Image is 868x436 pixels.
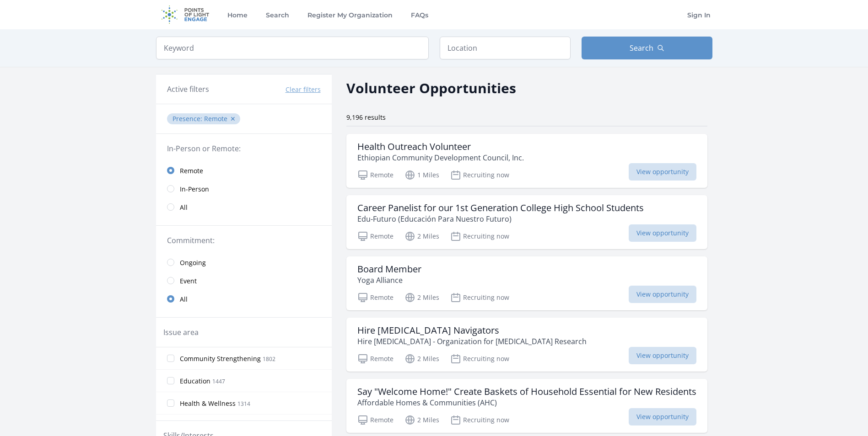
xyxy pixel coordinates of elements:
[629,163,696,181] span: View opportunity
[357,386,696,397] h3: Say "Welcome Home!" Create Baskets of Household Essential for New Residents
[346,134,707,188] a: Health Outreach Volunteer Ethiopian Community Development Council, Inc. Remote 1 Miles Recruiting...
[404,170,439,181] p: 1 Miles
[357,213,644,224] p: Edu-Futuro (Educación Para Nuestro Futuro)
[237,400,250,408] span: 1314
[346,318,707,372] a: Hire [MEDICAL_DATA] Navigators Hire [MEDICAL_DATA] - Organization for [MEDICAL_DATA] Research Rem...
[167,143,321,154] legend: In-Person or Remote:
[404,415,439,425] p: 2 Miles
[357,415,394,425] p: Remote
[357,152,524,163] p: Ethiopian Community Development Council, Inc.
[167,355,174,362] input: Community Strengthening 1802
[629,347,696,364] span: View opportunity
[357,264,421,275] h3: Board Member
[404,231,439,242] p: 2 Miles
[167,399,174,407] input: Health & Wellness 1314
[156,161,332,180] a: Remote
[180,276,197,286] span: Event
[167,84,209,95] h3: Active filters
[357,202,644,213] h3: Career Panelist for our 1st Generation College High School Students
[630,43,653,53] span: Search
[180,399,236,408] span: Health & Wellness
[582,37,712,59] button: Search
[357,325,587,336] h3: Hire [MEDICAL_DATA] Navigators
[346,78,516,98] h2: Volunteer Opportunities
[180,258,206,267] span: Ongoing
[156,290,332,308] a: All
[346,113,386,122] span: 9,196 results
[357,141,524,152] h3: Health Outreach Volunteer
[346,256,707,310] a: Board Member Yoga Alliance Remote 2 Miles Recruiting now View opportunity
[450,170,509,181] p: Recruiting now
[357,336,587,347] p: Hire [MEDICAL_DATA] - Organization for [MEDICAL_DATA] Research
[346,379,707,433] a: Say "Welcome Home!" Create Baskets of Household Essential for New Residents Affordable Homes & Co...
[167,377,174,384] input: Education 1447
[156,271,332,290] a: Event
[156,198,332,216] a: All
[156,37,429,59] input: Keyword
[180,354,261,363] span: Community Strengthening
[263,355,275,363] span: 1802
[156,180,332,198] a: In-Person
[629,224,696,242] span: View opportunity
[180,166,203,175] span: Remote
[212,378,225,385] span: 1447
[450,292,509,303] p: Recruiting now
[346,195,707,249] a: Career Panelist for our 1st Generation College High School Students Edu-Futuro (Educación Para Nu...
[204,114,227,123] span: Remote
[163,327,199,338] legend: Issue area
[450,353,509,364] p: Recruiting now
[167,235,321,246] legend: Commitment:
[357,170,394,181] p: Remote
[450,415,509,425] p: Recruiting now
[357,292,394,303] p: Remote
[230,114,236,123] button: ✕
[440,37,571,59] input: Location
[180,203,188,212] span: All
[173,114,204,123] span: Presence :
[629,286,696,303] span: View opportunity
[450,231,509,242] p: Recruiting now
[180,185,209,194] span: In-Person
[180,295,188,304] span: All
[357,231,394,242] p: Remote
[629,408,696,425] span: View opportunity
[357,275,421,286] p: Yoga Alliance
[180,377,210,386] span: Education
[357,397,696,408] p: Affordable Homes & Communities (AHC)
[286,85,321,94] button: Clear filters
[357,353,394,364] p: Remote
[156,253,332,271] a: Ongoing
[404,292,439,303] p: 2 Miles
[404,353,439,364] p: 2 Miles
